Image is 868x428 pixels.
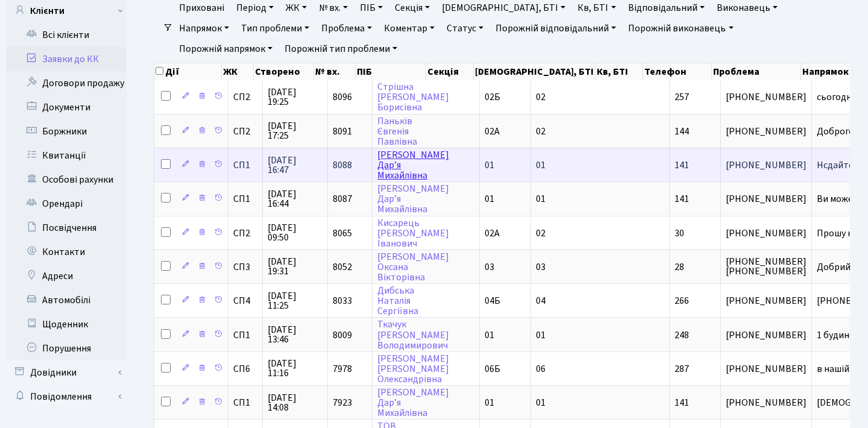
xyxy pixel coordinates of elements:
th: [DEMOGRAPHIC_DATA], БТІ [474,63,596,80]
a: Тип проблеми [236,18,314,39]
span: [DATE] 19:31 [268,257,322,276]
a: [PERSON_NAME][PERSON_NAME]Олександрівна [377,352,449,386]
span: 8096 [333,90,352,104]
span: 7923 [333,396,352,409]
a: Боржники [6,119,127,143]
a: Повідомлення [6,385,127,409]
a: Ткачук[PERSON_NAME]Володимирович [377,318,449,352]
span: 8087 [333,192,352,206]
span: 01 [485,192,494,206]
span: 06 [536,362,546,376]
span: СП2 [233,228,257,238]
a: Автомобілі [6,288,127,312]
th: Створено [254,63,314,80]
span: 06Б [485,362,500,376]
span: 04 [536,294,546,307]
span: [PHONE_NUMBER] [726,296,807,306]
a: Контакти [6,240,127,264]
span: 266 [675,294,689,307]
span: 8091 [333,125,352,138]
span: 04Б [485,294,500,307]
span: 248 [675,329,689,342]
a: [PERSON_NAME]Дар’яМихайлівна [377,182,449,216]
th: Телефон [643,63,712,80]
span: [PHONE_NUMBER] [726,364,807,374]
span: 01 [536,159,546,172]
span: 144 [675,125,689,138]
th: Кв, БТІ [596,63,643,80]
span: СП1 [233,330,257,340]
span: [DATE] 14:08 [268,393,322,412]
span: 257 [675,90,689,104]
span: 141 [675,192,689,206]
span: 02 [536,125,546,138]
a: ДибськаНаталіяСергіївна [377,284,418,318]
a: Напрямок [174,18,234,39]
span: 8009 [333,329,352,342]
span: 8052 [333,260,352,274]
span: 287 [675,362,689,376]
th: Проблема [712,63,802,80]
span: [PHONE_NUMBER] [726,127,807,136]
a: [PERSON_NAME]Дар’яМихайлівна [377,148,449,182]
a: [PERSON_NAME]Дар’яМихайлівна [377,386,449,420]
a: Проблема [316,18,377,39]
span: СП1 [233,398,257,408]
span: [PHONE_NUMBER] [726,228,807,238]
span: 28 [675,260,684,274]
span: 02А [485,125,500,138]
a: Порожній виконавець [623,18,738,39]
span: 02 [536,90,546,104]
th: ЖК [222,63,254,80]
span: 141 [675,159,689,172]
span: 02Б [485,90,500,104]
span: 01 [536,329,546,342]
a: Особові рахунки [6,168,127,192]
a: Кисарець[PERSON_NAME]Іванович [377,216,449,250]
th: Дії [154,63,222,80]
span: [DATE] 13:46 [268,325,322,344]
a: Щоденник [6,312,127,336]
span: 30 [675,227,684,240]
a: ПаньківЄвгеніяПавлівна [377,115,417,148]
span: СП2 [233,127,257,136]
span: СП1 [233,194,257,204]
a: Довідники [6,360,127,385]
a: Документи [6,95,127,119]
a: Орендарі [6,192,127,216]
a: Квитанції [6,143,127,168]
a: Посвідчення [6,216,127,240]
span: [PHONE_NUMBER] [PHONE_NUMBER] [726,257,807,276]
span: СП2 [233,92,257,102]
span: 03 [485,260,494,274]
span: [DATE] 19:25 [268,87,322,107]
a: Коментар [379,18,439,39]
span: [PHONE_NUMBER] [726,398,807,408]
span: [DATE] 16:44 [268,189,322,209]
a: Стрішна[PERSON_NAME]Борисівна [377,80,449,114]
span: 8033 [333,294,352,307]
a: Порожній напрямок [174,39,277,59]
span: 01 [536,192,546,206]
span: [DATE] 11:16 [268,359,322,378]
a: Статус [442,18,488,39]
a: Заявки до КК [6,47,127,71]
span: 02 [536,227,546,240]
span: 01 [485,396,494,409]
span: 8088 [333,159,352,172]
a: Порожній тип проблеми [280,39,402,59]
span: [DATE] 11:25 [268,291,322,310]
span: [PHONE_NUMBER] [726,160,807,170]
a: Порожній відповідальний [491,18,621,39]
span: [DATE] 16:47 [268,156,322,175]
a: Договори продажу [6,71,127,95]
span: [PHONE_NUMBER] [726,194,807,204]
a: Адреси [6,264,127,288]
span: 7978 [333,362,352,376]
a: Всі клієнти [6,23,127,47]
span: СП4 [233,296,257,306]
span: 03 [536,260,546,274]
span: СП6 [233,364,257,374]
th: ПІБ [356,63,426,80]
span: 01 [485,329,494,342]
